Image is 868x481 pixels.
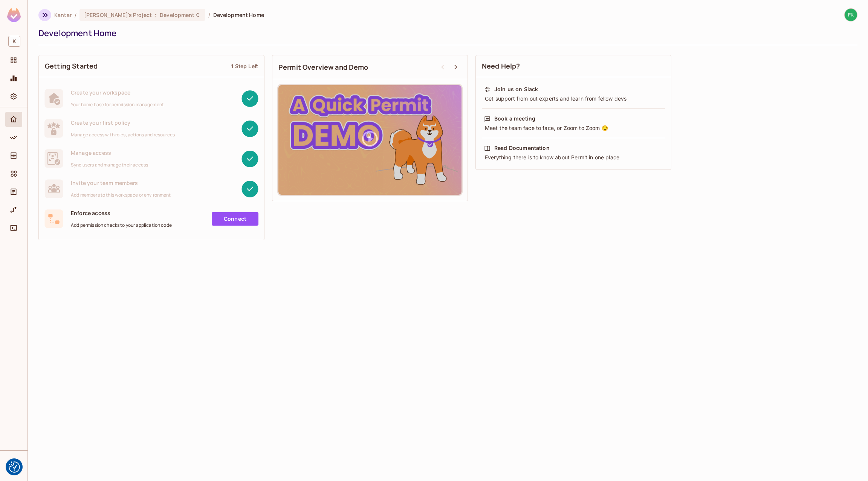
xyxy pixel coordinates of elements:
span: Sync users and manage their access [71,162,148,168]
div: Audit Log [5,184,22,199]
div: Read Documentation [494,144,550,152]
li: / [208,11,210,18]
div: Meet the team face to face, or Zoom to Zoom 😉 [484,124,663,132]
span: : [154,12,157,18]
div: Join us on Slack [494,86,538,93]
span: Need Help? [482,61,520,71]
span: Manage access [71,149,148,156]
div: Get support from out experts and learn from fellow devs [484,95,663,102]
span: Add members to this workspace or environment [71,192,171,198]
div: Book a meeting [494,115,535,122]
span: Add permission checks to your application code [71,222,172,228]
div: Home [5,112,22,127]
span: K [8,36,20,47]
span: Invite your team members [71,179,171,186]
img: SReyMgAAAABJRU5ErkJggg== [7,8,21,22]
span: Manage access with roles, actions and resources [71,132,175,138]
span: Permit Overview and Demo [278,63,368,72]
div: Workspace: Kantar [5,33,22,50]
div: Settings [5,89,22,104]
span: the active workspace [54,11,72,18]
div: Policy [5,130,22,145]
div: Projects [5,53,22,68]
div: Development Home [38,27,854,39]
div: Directory [5,148,22,163]
span: Create your first policy [71,119,175,126]
li: / [75,11,76,18]
button: Consent Preferences [9,461,20,473]
span: Development [160,11,194,18]
div: Help & Updates [5,457,22,472]
div: Everything there is to know about Permit in one place [484,154,663,161]
span: [PERSON_NAME]'s Project [84,11,152,18]
div: 1 Step Left [231,63,258,70]
div: Connect [5,220,22,235]
span: Create your workspace [71,89,164,96]
div: URL Mapping [5,202,22,217]
img: Revisit consent button [9,461,20,473]
span: Enforce access [71,209,172,217]
span: Getting Started [45,61,98,71]
div: Monitoring [5,71,22,86]
div: Elements [5,166,22,181]
span: Your home base for permission management [71,102,164,108]
span: Development Home [213,11,264,18]
a: Connect [212,212,258,226]
img: Fatih Kaygusuz [845,9,857,21]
